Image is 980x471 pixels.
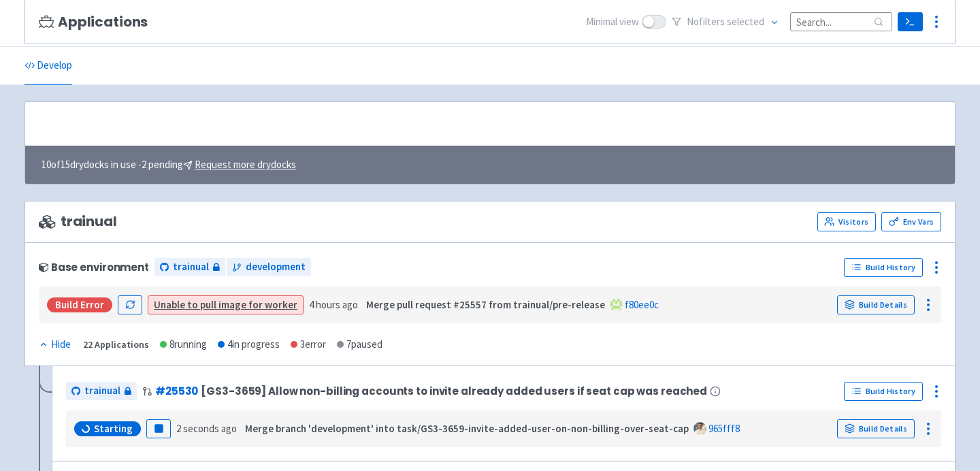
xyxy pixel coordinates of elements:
a: Build Details [837,295,915,314]
a: trainual [66,382,137,400]
button: Hide [39,337,72,353]
a: trainual [154,258,225,276]
span: 10 of 15 drydocks in use - 2 pending [42,157,296,173]
span: trainual [39,214,117,229]
div: 7 paused [337,337,382,353]
a: #25530 [155,384,198,398]
span: [GS3-3659] Allow non-billing accounts to invite already added users if seat cap was reached [201,385,707,397]
a: Build Details [837,419,915,438]
time: 4 hours ago [309,298,358,311]
a: Build History [844,258,923,277]
a: 965fff8 [708,422,740,435]
span: Minimal view [586,14,639,30]
a: Build History [844,382,923,401]
div: Hide [39,337,71,353]
a: development [227,258,311,276]
a: f80ee0c [625,298,659,311]
u: Request more drydocks [195,158,296,171]
span: trainual [173,259,209,275]
span: development [246,259,306,275]
div: Build Error [47,297,112,312]
h3: Applications [39,14,148,30]
time: 2 seconds ago [176,422,237,435]
span: trainual [84,383,120,399]
div: 4 in progress [218,337,280,353]
strong: Merge pull request #25557 from trainual/pre-release [366,298,605,311]
span: No filter s [687,14,764,30]
a: Visitors [817,212,876,231]
button: Pause [146,419,171,438]
span: Starting [94,422,133,436]
a: Unable to pull image for worker [154,298,297,311]
a: Env Vars [881,212,941,231]
div: 8 running [160,337,207,353]
span: selected [727,15,764,28]
div: Base environment [39,261,149,273]
a: Develop [24,47,72,85]
input: Search... [790,12,892,31]
div: 3 error [291,337,326,353]
a: Terminal [898,12,923,31]
div: 22 Applications [83,337,149,353]
strong: Merge branch 'development' into task/GS3-3659-invite-added-user-on-non-billing-over-seat-cap [245,422,689,435]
